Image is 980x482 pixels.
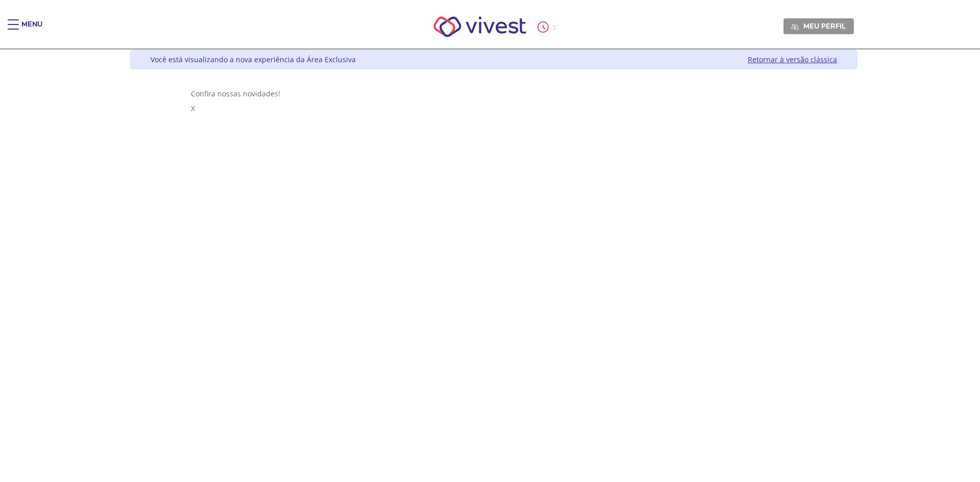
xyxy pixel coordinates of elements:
span: Meu perfil [803,21,846,31]
img: Vivest [422,5,538,48]
div: Menu [21,19,42,40]
div: Você está visualizando a nova experiência da Área Exclusiva [151,55,356,64]
a: Retornar à versão clássica [748,55,837,64]
a: Meu perfil [783,18,854,34]
span: X [191,104,195,113]
div: Vivest [122,49,857,482]
div: : [537,21,558,33]
div: Confira nossas novidades! [191,89,797,98]
img: Meu perfil [791,23,799,31]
